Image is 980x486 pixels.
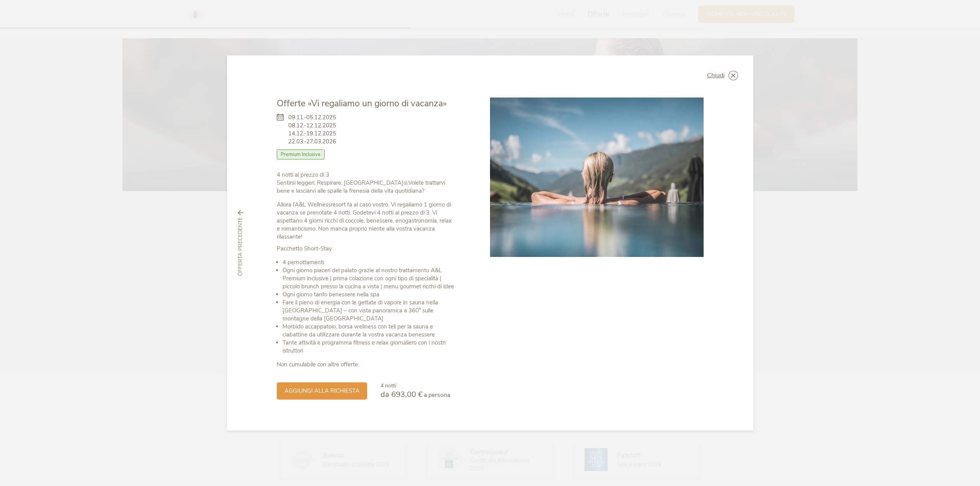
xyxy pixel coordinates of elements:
[237,217,244,276] span: Offerta precedente
[277,171,329,179] strong: 4 notti al prezzo di 3
[288,114,336,146] span: 09.11.-05.12.2025 08.12.-12.12.2025 14.12.-19.12.2025 22.03.-27.03.2026
[283,339,456,355] li: Tante attività e programma fitness e relax giornaliero con i nostri istruttori
[277,171,456,195] p: Sentirsi leggeri. Respirare. [GEOGRAPHIC_DATA]si.
[283,267,456,291] li: Ogni giorno piaceri del palato grazie al nostro trattamento A&L Premium inclusive | prima colazio...
[277,98,447,109] span: Offerte «Vi regaliamo un giorno di vacanza»
[707,72,725,78] span: Chiudi
[283,323,456,339] li: Morbido accappatoio, borsa wellness con teli per la sauna e ciabattine da utilizzare durante la v...
[490,98,704,257] img: Offerte «Vi regaliamo un giorno di vacanza»
[283,258,456,267] li: 4 pernottamenti
[277,201,456,241] p: Allora l’A&L Wellnessresort fa al caso vostro. Vi regaliamo 1 giorno di vacanza se prenotate 4 no...
[277,179,445,195] strong: Volete trattarvi bene e lasciarvi alle spalle la frenesia della vita quotidiana?
[277,361,359,368] strong: Non cumulabile con altre offerte.
[277,245,332,252] strong: Pacchetto Short-Stay
[283,299,456,323] li: Fare il pieno di energia con le gettate di vapore in sauna nella [GEOGRAPHIC_DATA] – con vista pa...
[283,291,456,299] li: Ogni giorno tanto benessere nella spa
[277,150,325,159] span: Premium Inclusive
